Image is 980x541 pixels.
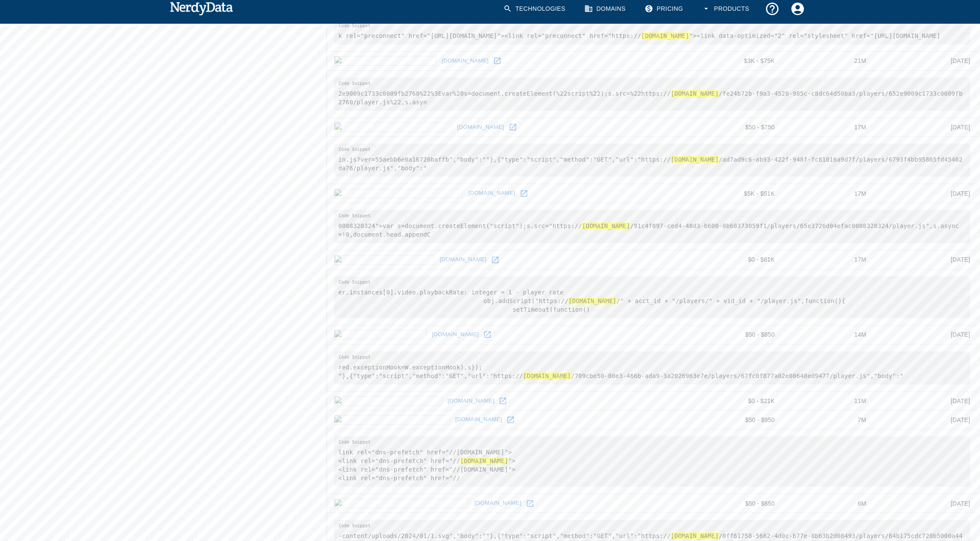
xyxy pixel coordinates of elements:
img: tripletrafficbots.com icon [334,56,436,66]
td: [DATE] [873,494,977,513]
img: homemclassico.com.br icon [334,415,450,425]
td: [DATE] [873,410,977,429]
pre: link rel="dns-prefetch" href="//[DOMAIN_NAME]"> <link rel="dns-prefetch" href="// "> <link rel="d... [334,436,970,487]
td: $0 - $21K [685,391,782,410]
td: [DATE] [873,250,977,269]
td: 17M [782,118,873,137]
td: 11M [782,391,873,410]
td: $50 - $850 [685,325,782,344]
hl: [DOMAIN_NAME] [671,532,719,539]
td: $0 - $61K [685,250,782,269]
img: sabonetes-artesanais.com icon [334,189,463,198]
hl: [DOMAIN_NAME] [523,372,571,379]
hl: [DOMAIN_NAME] [582,222,630,229]
pre: er.instances[0].video.playbackRate: integer = 1 - player rate obj.addScript("https:// /" + acct_i... [334,276,970,318]
td: 6M [782,494,873,513]
a: Open kiagencia.com.br in new window [481,328,494,341]
td: 21M [782,51,873,70]
a: [DOMAIN_NAME] [453,413,504,426]
td: 17M [782,184,873,203]
a: Open ocodigodosucesso.com in new window [506,121,519,134]
td: 7M [782,410,873,429]
img: kiagencia.com.br icon [334,330,427,339]
pre: k rel="preconnect" href="[URL][DOMAIN_NAME]"><link rel="preconnect" href="https:// "><link data-o... [334,20,970,44]
pre: 2e9009c1733c0009fb2760%22%3Evar%20s=document.createElement(%22script%22);s.src=%22https:// /fe24b... [334,78,970,111]
img: professoratila.com.br icon [334,396,442,406]
a: Open homemclassico.com.br in new window [504,413,517,426]
img: formulanegocioonline.digital icon [334,499,469,508]
a: Open tripletrafficbots.com in new window [491,54,504,67]
hl: [DOMAIN_NAME] [568,297,617,304]
img: steelbitepro24.com icon [334,255,434,265]
td: [DATE] [873,325,977,344]
pre: in.js?ver=55aebb6e0a16726baffb","body":""},{"type":"script","method":"GET","url":"https:// /ad7ad... [334,144,970,177]
pre: 0008320324">var s=document.createElement("script");s.src="https:// /91c4f097-ced4-48d3-b600-0b603... [334,210,970,243]
td: [DATE] [873,184,977,203]
td: $50 - $950 [685,410,782,429]
a: Open sabonetes-artesanais.com in new window [518,187,530,200]
hl: [DOMAIN_NAME] [460,457,509,464]
a: [DOMAIN_NAME] [440,54,491,68]
pre: red.exceptionHook=W.exceptionHook),s}); "},{"type":"script","method":"GET","url":"https:// /709cb... [334,351,970,385]
td: [DATE] [873,51,977,70]
td: 17M [782,250,873,269]
td: $50 - $850 [685,494,782,513]
a: Open formulanegocioonline.digital in new window [524,497,537,510]
a: [DOMAIN_NAME] [472,497,524,510]
hl: [DOMAIN_NAME] [671,156,719,163]
img: ocodigodosucesso.com icon [334,122,452,132]
td: $3K - $75K [685,51,782,70]
td: $5K - $51K [685,184,782,203]
td: 14M [782,325,873,344]
a: [DOMAIN_NAME] [437,253,489,266]
a: [DOMAIN_NAME] [466,187,518,200]
td: $50 - $750 [685,118,782,137]
a: [DOMAIN_NAME] [446,394,497,408]
a: Open professoratila.com.br in new window [496,394,509,407]
hl: [DOMAIN_NAME] [671,90,719,97]
a: [DOMAIN_NAME] [455,121,506,134]
a: [DOMAIN_NAME] [430,328,481,341]
td: [DATE] [873,391,977,410]
a: Open steelbitepro24.com in new window [489,253,502,266]
hl: [DOMAIN_NAME] [641,32,689,39]
td: [DATE] [873,118,977,137]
